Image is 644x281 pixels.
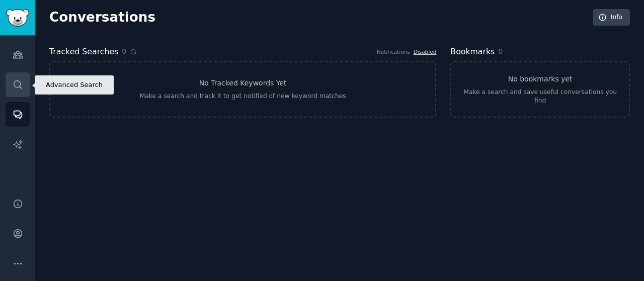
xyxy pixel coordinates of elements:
a: No Tracked Keywords YetMake a search and track it to get notified of new keyword matches [49,61,436,118]
h3: No bookmarks yet [508,74,573,84]
span: 0 [498,47,503,55]
h3: No Tracked Keywords Yet [199,78,287,88]
div: Notifications [377,48,410,55]
a: Info [593,9,630,26]
img: GummySearch logo [6,9,29,27]
a: Disabled [414,49,437,55]
h2: Conversations [49,10,155,26]
h2: Bookmarks [450,46,495,58]
a: No bookmarks yetMake a search and save useful conversations you find [450,61,630,118]
h2: Tracked Searches [49,46,118,58]
div: Make a search and save useful conversations you find [458,88,622,106]
span: 0 [122,46,126,57]
div: Make a search and track it to get notified of new keyword matches [140,92,346,101]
